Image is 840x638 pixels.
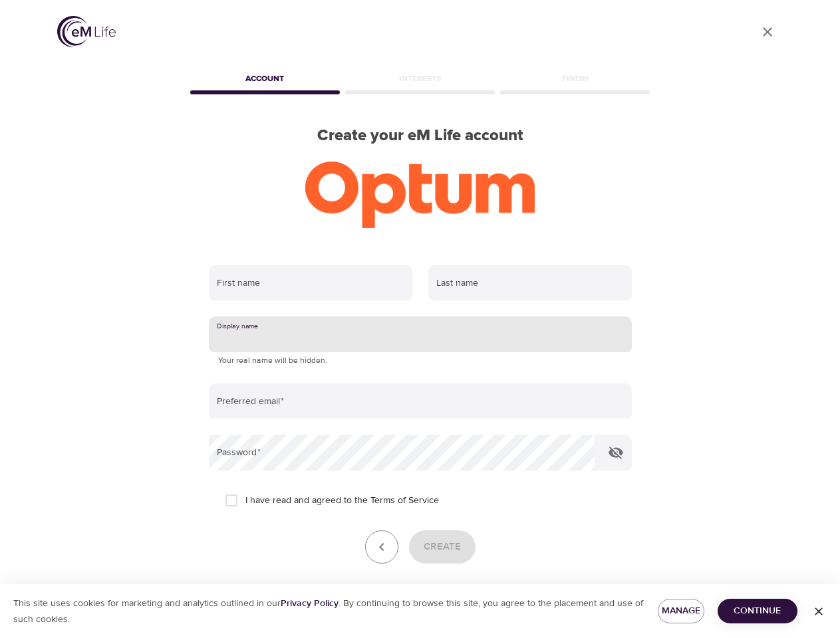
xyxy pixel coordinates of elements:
span: Manage [668,603,694,619]
a: Privacy Policy [281,597,339,609]
button: Continue [718,599,797,623]
img: Optum-logo-ora-RGB.png [305,161,535,228]
span: Continue [728,603,787,619]
img: logo [57,16,116,47]
button: Manage [658,599,704,623]
a: close [752,16,783,48]
h2: Create your eM Life account [188,126,653,146]
span: I have read and agreed to the [245,494,439,508]
a: Terms of Service [370,494,439,508]
p: Your real name will be hidden. [218,354,623,368]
